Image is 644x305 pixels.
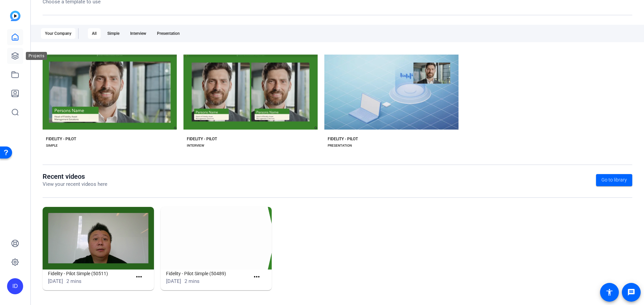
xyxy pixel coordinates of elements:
[135,273,143,281] mat-icon: more_horiz
[88,28,101,39] div: All
[46,143,58,148] div: SIMPLE
[184,278,200,284] span: 2 mins
[153,28,184,39] div: Presentation
[26,52,47,60] div: Projects
[41,28,75,39] div: Your Company
[43,172,107,180] h1: Recent videos
[103,28,123,39] div: Simple
[596,174,632,186] a: Go to library
[126,28,150,39] div: Interview
[46,136,76,142] div: FIDELITY - PILOT
[166,270,250,278] h1: Fidelity - Pilot Simple (50489)
[601,176,627,183] span: Go to library
[161,207,272,270] img: Fidelity - Pilot Simple (50489)
[253,273,261,281] mat-icon: more_horiz
[187,136,217,142] div: FIDELITY - PILOT
[187,143,204,148] div: INTERVIEW
[166,278,181,284] span: [DATE]
[605,288,613,296] mat-icon: accessibility
[7,278,23,294] div: ID
[48,278,63,284] span: [DATE]
[66,278,82,284] span: 2 mins
[627,288,635,296] mat-icon: message
[48,270,132,278] h1: Fidelity - Pilot Simple (50511)
[10,11,20,21] img: blue-gradient.svg
[43,180,107,188] p: View your recent videos here
[43,207,154,270] img: Fidelity - Pilot Simple (50511)
[328,143,352,148] div: PRESENTATION
[328,136,358,142] div: FIDELITY - PILOT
